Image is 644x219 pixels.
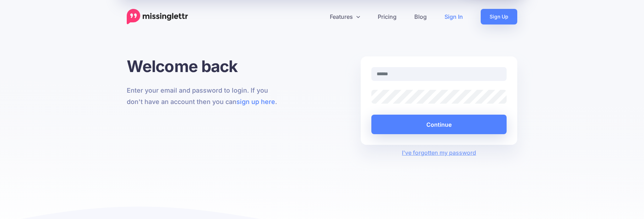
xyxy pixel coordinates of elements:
[436,9,472,24] a: Sign In
[236,98,275,105] a: sign up here
[369,9,405,24] a: Pricing
[127,56,283,76] h1: Welcome back
[481,9,517,24] a: Sign Up
[321,9,369,24] a: Features
[402,149,476,156] a: I've forgotten my password
[371,115,507,134] button: Continue
[405,9,436,24] a: Blog
[127,85,283,108] p: Enter your email and password to login. If you don't have an account then you can .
